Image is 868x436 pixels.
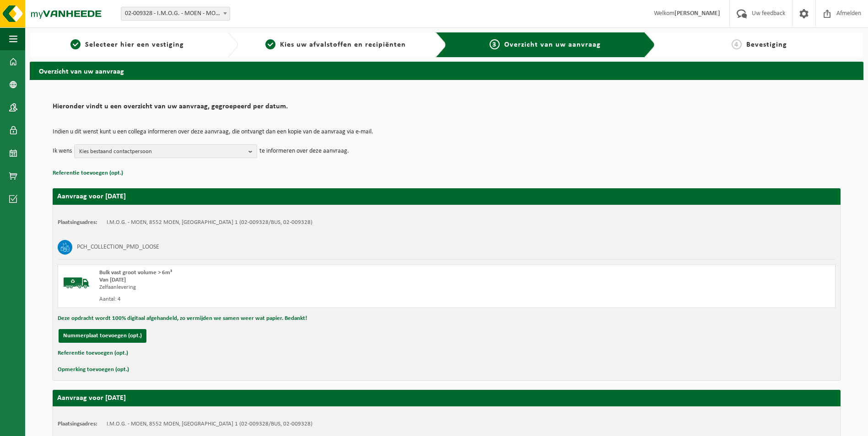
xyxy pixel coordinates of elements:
[674,10,720,17] strong: [PERSON_NAME]
[121,7,230,20] span: 02-009328 - I.M.O.G. - MOEN - MOEN
[99,296,483,303] div: Aantal: 4
[63,269,90,297] img: BL-SO-LV.png
[53,167,123,179] button: Referentie toevoegen (opt.)
[58,347,128,359] button: Referentie toevoegen (opt.)
[732,39,742,49] span: 4
[99,277,126,283] strong: Van [DATE]
[85,41,184,48] span: Selecteer hier een vestiging
[53,129,841,135] p: Indien u dit wenst kunt u een collega informeren over deze aanvraag, die ontvangt dan een kopie v...
[107,219,313,226] td: I.M.O.G. - MOEN, 8552 MOEN, [GEOGRAPHIC_DATA] 1 (02-009328/BUS, 02-009328)
[243,39,429,50] a: 2Kies uw afvalstoffen en recipiënten
[490,39,500,49] span: 3
[57,394,126,402] strong: Aanvraag voor [DATE]
[504,41,601,48] span: Overzicht van uw aanvraag
[259,144,349,158] p: te informeren over deze aanvraag.
[59,329,146,343] button: Nummerplaat toevoegen (opt.)
[746,41,787,48] span: Bevestiging
[58,219,97,225] strong: Plaatsingsadres:
[53,144,72,158] p: Ik wens
[107,420,313,428] td: I.M.O.G. - MOEN, 8552 MOEN, [GEOGRAPHIC_DATA] 1 (02-009328/BUS, 02-009328)
[30,62,863,80] h2: Overzicht van uw aanvraag
[34,39,220,50] a: 1Selecteer hier een vestiging
[58,313,307,324] button: Deze opdracht wordt 100% digitaal afgehandeld, zo vermijden we samen weer wat papier. Bedankt!
[58,364,129,376] button: Opmerking toevoegen (opt.)
[57,193,126,200] strong: Aanvraag voor [DATE]
[53,103,841,115] h2: Hieronder vindt u een overzicht van uw aanvraag, gegroepeerd per datum.
[58,421,97,427] strong: Plaatsingsadres:
[280,41,406,48] span: Kies uw afvalstoffen en recipiënten
[74,144,257,158] button: Kies bestaand contactpersoon
[79,145,245,159] span: Kies bestaand contactpersoon
[99,270,172,276] span: Bulk vast groot volume > 6m³
[70,39,81,49] span: 1
[121,7,230,21] span: 02-009328 - I.M.O.G. - MOEN - MOEN
[265,39,275,49] span: 2
[99,284,483,291] div: Zelfaanlevering
[77,240,159,255] h3: PCH_COLLECTION_PMD_LOOSE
